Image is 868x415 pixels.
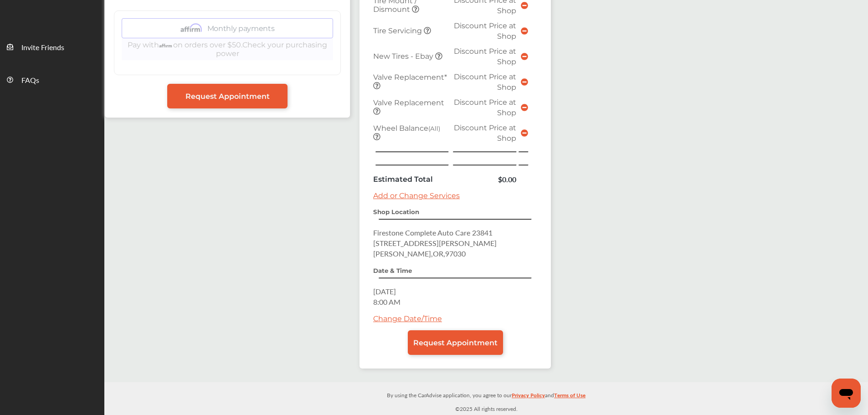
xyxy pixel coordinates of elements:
[21,75,39,87] span: FAQs
[454,123,516,143] span: Discount Price at Shop
[373,73,447,82] span: Valve Replacement*
[454,21,516,41] span: Discount Price at Shop
[167,84,288,108] a: Request Appointment
[373,297,401,307] span: 8:00 AM
[373,267,412,274] strong: Date & Time
[428,125,440,132] small: (All)
[371,172,451,187] td: Estimated Total
[454,47,516,66] span: Discount Price at Shop
[454,72,516,92] span: Discount Price at Shop
[373,191,460,200] a: Add or Change Services
[373,227,493,238] span: Firestone Complete Auto Care 23841
[373,26,424,35] span: Tire Servicing
[832,379,861,408] iframe: Button to launch messaging window
[373,98,444,107] span: Valve Replacement
[512,390,545,404] a: Privacy Policy
[185,92,270,101] span: Request Appointment
[373,314,442,323] a: Change Date/Time
[373,124,440,133] span: Wheel Balance
[413,338,498,347] span: Request Appointment
[451,172,519,187] td: $0.00
[408,330,503,355] a: Request Appointment
[373,286,396,297] span: [DATE]
[373,52,435,61] span: New Tires - Ebay
[373,238,497,248] span: [STREET_ADDRESS][PERSON_NAME]
[104,382,868,415] div: © 2025 All rights reserved.
[554,390,586,404] a: Terms of Use
[373,248,466,259] span: [PERSON_NAME] , OR , 97030
[373,208,419,215] strong: Shop Location
[104,390,868,400] p: By using the CarAdvise application, you agree to our and
[454,98,516,117] span: Discount Price at Shop
[21,42,64,54] span: Invite Friends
